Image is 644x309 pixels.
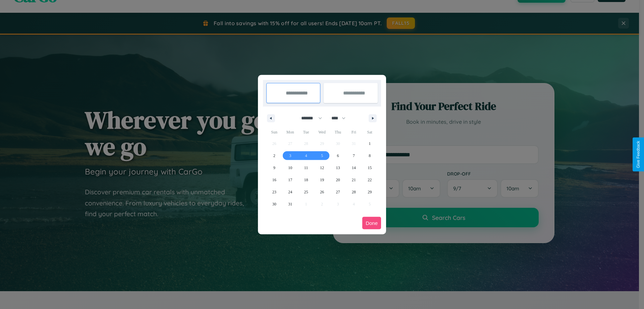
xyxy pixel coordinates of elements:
[288,198,292,210] span: 31
[321,150,323,162] span: 5
[314,127,330,138] span: Wed
[369,150,371,162] span: 8
[266,127,282,138] span: Sun
[362,127,378,138] span: Sat
[314,186,330,198] button: 26
[266,198,282,210] button: 30
[298,186,314,198] button: 25
[320,186,324,198] span: 26
[330,174,346,186] button: 20
[266,174,282,186] button: 16
[320,162,324,174] span: 12
[273,150,275,162] span: 2
[282,162,298,174] button: 10
[336,186,340,198] span: 27
[362,217,381,229] button: Done
[346,186,362,198] button: 28
[362,150,378,162] button: 8
[346,127,362,138] span: Fri
[330,162,346,174] button: 13
[288,162,292,174] span: 10
[330,150,346,162] button: 6
[298,174,314,186] button: 18
[330,186,346,198] button: 27
[282,127,298,138] span: Mon
[298,150,314,162] button: 4
[352,162,356,174] span: 14
[282,198,298,210] button: 31
[266,150,282,162] button: 2
[336,174,340,186] span: 20
[272,198,276,210] span: 30
[362,186,378,198] button: 29
[369,138,371,150] span: 1
[368,162,372,174] span: 15
[282,186,298,198] button: 24
[362,174,378,186] button: 22
[272,174,276,186] span: 16
[336,162,340,174] span: 13
[346,174,362,186] button: 21
[352,186,356,198] span: 28
[298,162,314,174] button: 11
[266,162,282,174] button: 9
[346,162,362,174] button: 14
[362,138,378,150] button: 1
[288,174,292,186] span: 17
[368,186,372,198] span: 29
[304,186,308,198] span: 25
[314,174,330,186] button: 19
[288,186,292,198] span: 24
[298,127,314,138] span: Tue
[304,162,308,174] span: 11
[362,162,378,174] button: 15
[289,150,291,162] span: 3
[314,150,330,162] button: 5
[368,174,372,186] span: 22
[282,174,298,186] button: 17
[353,150,355,162] span: 7
[636,141,641,168] div: Give Feedback
[266,186,282,198] button: 23
[282,150,298,162] button: 3
[304,174,308,186] span: 18
[346,150,362,162] button: 7
[273,162,275,174] span: 9
[305,150,307,162] span: 4
[272,186,276,198] span: 23
[320,174,324,186] span: 19
[330,127,346,138] span: Thu
[352,174,356,186] span: 21
[337,150,339,162] span: 6
[314,162,330,174] button: 12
